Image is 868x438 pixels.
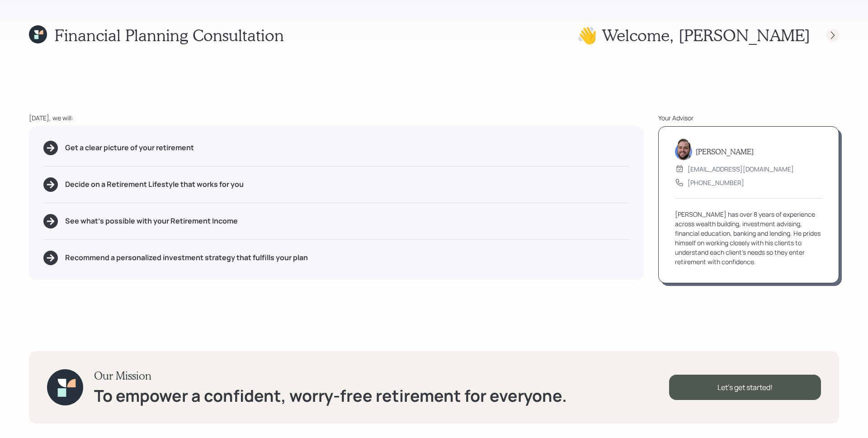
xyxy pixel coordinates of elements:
h1: Financial Planning Consultation [54,25,284,45]
h3: Our Mission [94,369,567,382]
h5: Decide on a Retirement Lifestyle that works for you [65,180,244,189]
div: Your Advisor [658,113,839,123]
h5: Recommend a personalized investment strategy that fulfills your plan [65,253,308,262]
div: [EMAIL_ADDRESS][DOMAIN_NAME] [688,164,794,174]
div: Let's get started! [669,375,821,400]
h5: [PERSON_NAME] [696,147,754,156]
div: [PERSON_NAME] has over 8 years of experience across wealth building, investment advising, financi... [675,209,822,267]
h1: 👋 Welcome , [PERSON_NAME] [577,25,810,45]
img: james-distasi-headshot.png [675,138,692,160]
h5: Get a clear picture of your retirement [65,143,194,152]
h5: See what's possible with your Retirement Income [65,217,238,225]
div: [PHONE_NUMBER] [688,178,744,187]
div: [DATE], we will: [29,113,644,123]
h1: To empower a confident, worry-free retirement for everyone. [94,386,567,405]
